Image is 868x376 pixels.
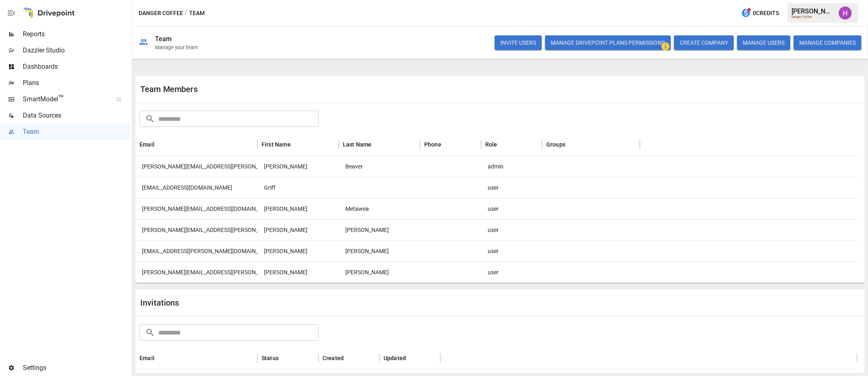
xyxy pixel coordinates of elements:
[135,198,257,219] div: hassan.metawea@theaspreygroup.com
[257,198,339,219] div: Hassan
[343,141,372,148] div: Last Name
[23,29,130,39] span: Reports
[481,156,542,177] div: admin
[839,7,852,20] img: Harry Antonio
[23,94,107,104] span: SmartModel
[481,177,542,198] div: user
[738,6,782,21] button: 0Credits
[674,35,734,50] button: CREATE COMPANY
[140,298,500,308] div: Invitations
[140,84,500,94] div: Team Members
[257,177,339,198] div: Griff
[792,7,834,15] div: [PERSON_NAME]
[424,141,441,148] div: Phone
[262,141,291,148] div: First Name
[58,93,64,103] span: ™
[257,219,339,240] div: Andree
[794,35,861,50] button: MANAGE COMPANIES
[545,35,671,50] button: Manage Drivepoint Plans Permissions
[834,2,857,24] button: Harry Antonio
[323,355,344,361] div: Created
[139,8,183,18] button: Danger Coffee
[23,46,130,55] span: Dazzler Studio
[292,139,303,150] button: Sort
[339,156,420,177] div: Beaver
[792,15,834,19] div: Danger Coffee
[339,198,420,219] div: Metawea
[23,127,130,137] span: Team
[279,352,291,364] button: Sort
[481,262,542,283] div: user
[339,219,420,240] div: Fisher
[485,141,497,148] div: Role
[407,352,418,364] button: Sort
[257,262,339,283] div: Vanessa
[135,156,257,177] div: amy.beaver@theaspreygroup.com
[442,139,454,150] button: Sort
[481,219,542,240] div: user
[155,35,172,43] div: Team
[155,44,198,50] div: Manage your team
[495,35,542,50] button: INVITE USERS
[546,141,565,148] div: Groups
[498,139,510,150] button: Sort
[257,156,339,177] div: Amy
[23,363,130,373] span: Settings
[257,240,339,262] div: Paulina
[262,355,279,361] div: Status
[155,352,167,364] button: Sort
[566,139,578,150] button: Sort
[185,8,188,18] div: /
[339,240,420,262] div: Jami
[140,141,155,148] div: Email
[345,352,356,364] button: Sort
[155,139,167,150] button: Sort
[481,240,542,262] div: user
[135,177,257,198] div: griff.long@upgradlabs.com
[135,262,257,283] div: vanessa.tapia@theaspreygroup.com
[481,198,542,219] div: user
[373,139,384,150] button: Sort
[23,78,130,88] span: Plans
[135,219,257,240] div: andree.fisher@theaspreygroup.com
[135,240,257,262] div: paulina.jami@theaspreygroup.com
[753,8,779,18] span: 0 Credits
[23,111,130,120] span: Data Sources
[140,355,155,361] div: Email
[384,355,406,361] div: Updated
[23,62,130,72] span: Dashboards
[339,262,420,283] div: Tapia
[737,35,790,50] button: MANAGE USERS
